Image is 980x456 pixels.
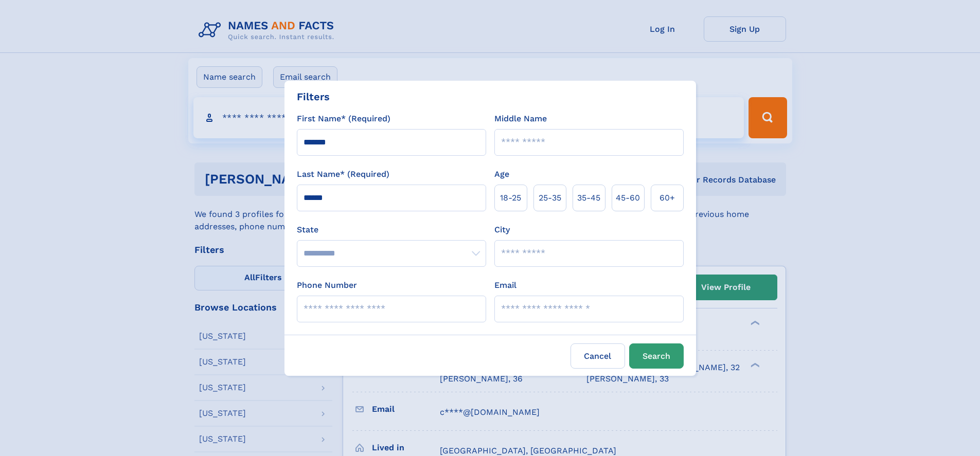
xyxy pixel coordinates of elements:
[494,224,510,236] label: City
[297,89,330,104] div: Filters
[494,279,516,291] label: Email
[297,279,357,291] label: Phone Number
[629,343,684,369] button: Search
[660,192,675,204] span: 60+
[494,168,509,180] label: Age
[297,168,389,180] label: Last Name* (Required)
[616,192,640,204] span: 45‑60
[539,192,561,204] span: 25‑35
[297,224,486,236] label: State
[577,192,600,204] span: 35‑45
[297,113,390,125] label: First Name* (Required)
[494,113,547,125] label: Middle Name
[571,343,625,369] label: Cancel
[500,192,521,204] span: 18‑25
